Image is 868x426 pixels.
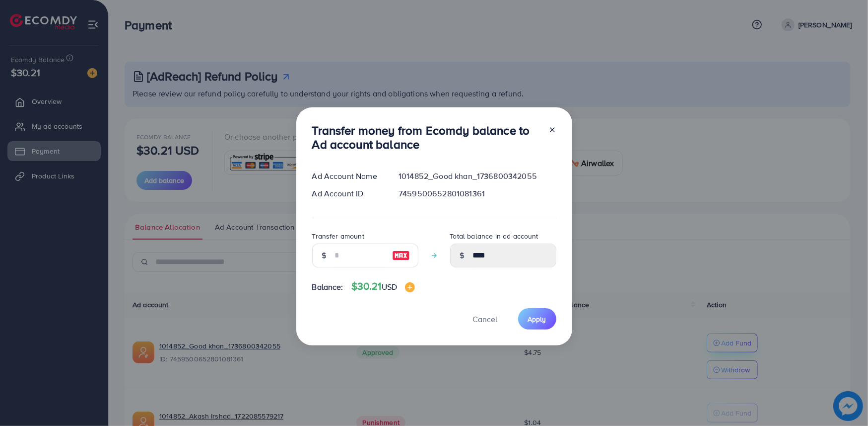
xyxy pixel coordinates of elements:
[304,188,391,199] div: Ad Account ID
[391,188,564,199] div: 7459500652801081361
[473,314,498,325] span: Cancel
[450,231,538,241] label: Total balance in ad account
[351,280,415,293] h4: $30.21
[312,281,343,293] span: Balance:
[405,282,415,292] img: image
[392,250,410,261] img: image
[528,314,546,324] span: Apply
[461,308,510,330] button: Cancel
[304,170,391,182] div: Ad Account Name
[312,123,540,152] h3: Transfer money from Ecomdy balance to Ad account balance
[391,170,564,182] div: 1014852_Good khan_1736800342055
[382,281,397,292] span: USD
[518,308,556,330] button: Apply
[312,231,364,241] label: Transfer amount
